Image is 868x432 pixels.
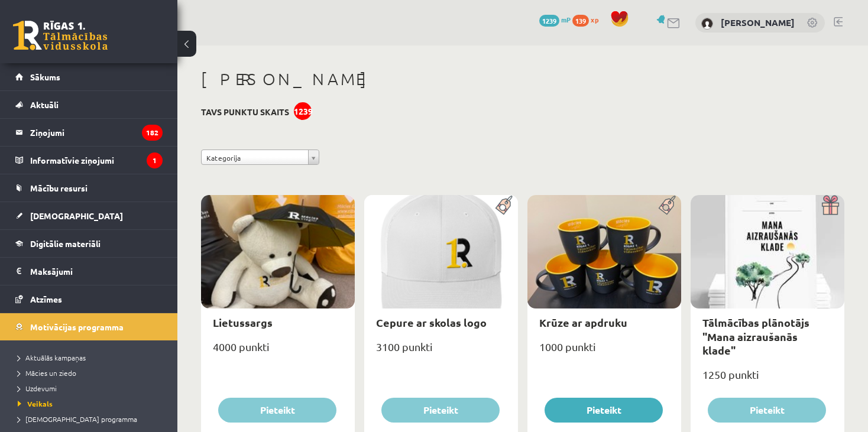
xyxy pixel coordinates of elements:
span: Aktuāli [30,99,59,110]
span: Uzdevumi [18,384,57,393]
span: [DEMOGRAPHIC_DATA] [30,210,123,221]
span: Mācies un ziedo [18,368,76,378]
a: Krūze ar apdruku [539,316,627,329]
a: [DEMOGRAPHIC_DATA] [15,202,163,229]
a: Rīgas 1. Tālmācības vidusskola [13,21,108,50]
a: Uzdevumi [18,383,166,394]
span: Sākums [30,72,60,82]
a: Lietussargs [213,316,273,329]
img: Populāra prece [491,195,518,215]
div: 1239 [294,102,312,120]
i: 1 [147,152,163,168]
a: Digitālie materiāli [15,230,163,257]
a: 1239 mP [539,15,571,24]
a: Sākums [15,63,163,90]
a: Aktuāli [15,91,163,118]
span: Veikals [18,399,53,408]
span: Atzīmes [30,294,62,304]
a: Kategorija [201,150,319,165]
button: Pieteikt [545,398,663,423]
button: Pieteikt [708,398,826,423]
a: Mācību resursi [15,174,163,202]
span: Mācību resursi [30,183,88,193]
span: 139 [572,15,589,27]
a: Tālmācības plānotājs "Mana aizraušanās klade" [702,316,809,357]
a: [DEMOGRAPHIC_DATA] programma [18,414,166,424]
legend: Informatīvie ziņojumi [30,147,163,174]
a: Veikals [18,398,166,409]
a: Maksājumi [15,258,163,285]
h3: Tavs punktu skaits [201,107,289,117]
span: xp [591,15,598,24]
a: Mācies un ziedo [18,368,166,378]
span: Digitālie materiāli [30,238,101,249]
legend: Ziņojumi [30,119,163,146]
div: 4000 punkti [201,337,355,366]
span: 1239 [539,15,559,27]
div: 3100 punkti [364,337,518,366]
img: Dāvana ar pārsteigumu [818,195,844,215]
img: Ilvija Laura Orbitāne [701,18,713,30]
div: 1000 punkti [527,337,681,366]
img: Populāra prece [655,195,681,215]
a: 139 xp [572,15,604,24]
a: Informatīvie ziņojumi1 [15,147,163,174]
h1: [PERSON_NAME] [201,69,844,89]
a: Ziņojumi182 [15,119,163,146]
i: 182 [142,125,163,141]
legend: Maksājumi [30,258,163,285]
a: Motivācijas programma [15,313,163,340]
span: mP [561,15,571,24]
button: Pieteikt [218,398,336,423]
div: 1250 punkti [691,365,844,394]
span: Kategorija [206,150,303,165]
span: [DEMOGRAPHIC_DATA] programma [18,414,137,424]
a: Aktuālās kampaņas [18,352,166,363]
span: Aktuālās kampaņas [18,353,86,362]
a: Atzīmes [15,285,163,313]
button: Pieteikt [381,398,500,423]
a: Cepure ar skolas logo [376,316,487,329]
span: Motivācijas programma [30,321,124,332]
a: [PERSON_NAME] [721,17,795,28]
